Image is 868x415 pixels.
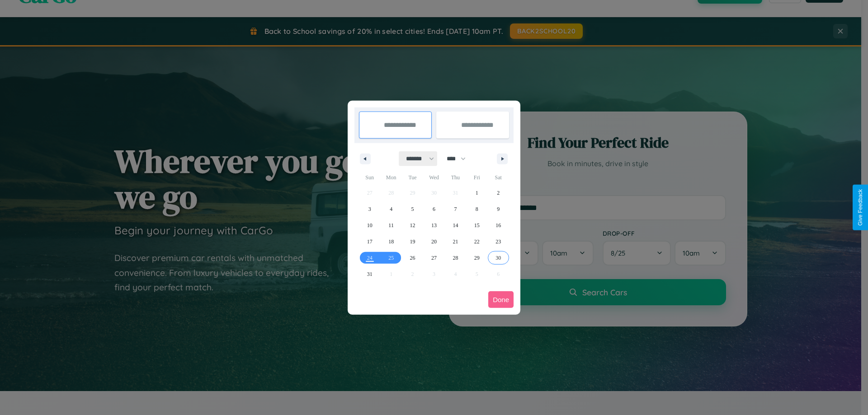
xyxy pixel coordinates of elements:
button: 27 [423,250,444,266]
button: 26 [402,250,423,266]
button: 15 [466,217,487,233]
span: 1 [476,185,478,201]
span: 13 [431,217,437,233]
button: 14 [445,217,466,233]
button: 30 [488,250,509,266]
button: 13 [423,217,444,233]
span: 21 [453,233,458,250]
span: 26 [410,250,415,266]
span: 17 [367,233,373,250]
span: 16 [495,217,501,233]
span: Fri [466,170,487,185]
span: 12 [410,217,415,233]
button: 8 [466,201,487,217]
div: Give Feedback [857,189,863,226]
span: 10 [367,217,373,233]
button: 9 [488,201,509,217]
span: 30 [495,250,501,266]
span: 15 [474,217,480,233]
span: Wed [423,170,444,185]
button: 24 [359,250,380,266]
span: Mon [380,170,401,185]
span: 28 [453,250,458,266]
span: 29 [474,250,480,266]
button: 3 [359,201,380,217]
span: 23 [495,233,501,250]
button: 19 [402,233,423,250]
button: 12 [402,217,423,233]
button: Done [488,291,514,308]
button: 29 [466,250,487,266]
button: 16 [488,217,509,233]
button: 7 [445,201,466,217]
span: 25 [388,250,394,266]
span: 8 [476,201,478,217]
span: Tue [402,170,423,185]
button: 25 [380,250,401,266]
button: 11 [380,217,401,233]
button: 5 [402,201,423,217]
button: 21 [445,233,466,250]
span: Sun [359,170,380,185]
button: 31 [359,266,380,282]
span: 5 [411,201,414,217]
button: 6 [423,201,444,217]
span: 11 [388,217,394,233]
span: 24 [367,250,373,266]
button: 23 [488,233,509,250]
span: 31 [367,266,373,282]
button: 10 [359,217,380,233]
span: 4 [390,201,392,217]
span: 18 [388,233,394,250]
button: 28 [445,250,466,266]
span: 22 [474,233,480,250]
span: 2 [497,185,500,201]
span: 20 [431,233,437,250]
span: 27 [431,250,437,266]
span: 6 [433,201,435,217]
button: 17 [359,233,380,250]
button: 22 [466,233,487,250]
span: 19 [410,233,415,250]
button: 20 [423,233,444,250]
button: 1 [466,185,487,201]
span: 3 [368,201,371,217]
button: 18 [380,233,401,250]
span: 7 [454,201,457,217]
span: Sat [488,170,509,185]
button: 2 [488,185,509,201]
span: Thu [445,170,466,185]
button: 4 [380,201,401,217]
span: 14 [453,217,458,233]
span: 9 [497,201,500,217]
